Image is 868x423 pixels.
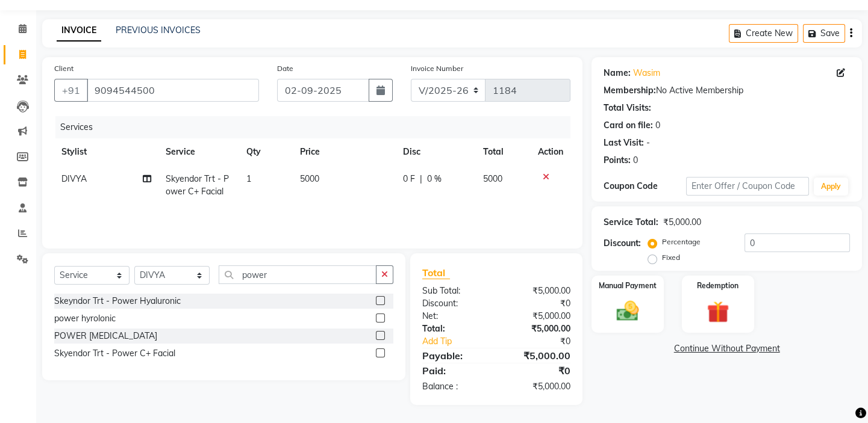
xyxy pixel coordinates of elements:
[413,363,496,378] div: Paid:
[496,380,579,393] div: ₹5,000.00
[599,280,657,291] label: Manual Payment
[814,178,848,196] button: Apply
[158,138,239,165] th: Service
[54,79,88,102] button: +91
[61,173,87,184] span: DIVYA
[604,237,641,250] div: Discount:
[219,265,376,284] input: Search or Scan
[686,177,809,196] input: Enter Offer / Coupon Code
[300,173,319,184] span: 5000
[116,25,201,36] a: PREVIOUS INVOICES
[655,119,660,132] div: 0
[420,173,422,185] span: |
[663,216,701,229] div: ₹5,000.00
[413,323,496,335] div: Total:
[604,84,850,97] div: No Active Membership
[413,297,496,310] div: Discount:
[239,138,293,165] th: Qty
[803,24,845,43] button: Save
[55,116,579,138] div: Services
[496,285,579,297] div: ₹5,000.00
[729,24,798,43] button: Create New
[54,347,175,360] div: Skyendor Trt - Power C+ Facial
[396,138,475,165] th: Disc
[604,84,656,97] div: Membership:
[54,330,157,342] div: POWER [MEDICAL_DATA]
[531,138,570,165] th: Action
[54,312,116,325] div: power hyrolonic
[604,216,658,229] div: Service Total:
[411,63,463,74] label: Invoice Number
[54,63,73,74] label: Client
[700,298,736,326] img: _gift.svg
[246,173,251,184] span: 1
[604,102,651,114] div: Total Visits:
[496,323,579,335] div: ₹5,000.00
[594,342,860,355] a: Continue Without Payment
[54,138,158,165] th: Stylist
[293,138,396,165] th: Price
[422,267,450,279] span: Total
[633,154,638,167] div: 0
[604,154,631,167] div: Points:
[413,335,510,348] a: Add Tip
[57,20,101,42] a: INVOICE
[604,67,631,79] div: Name:
[604,180,685,193] div: Coupon Code
[496,363,579,378] div: ₹0
[604,119,653,132] div: Card on file:
[646,137,650,149] div: -
[604,137,644,149] div: Last Visit:
[476,138,531,165] th: Total
[427,173,442,185] span: 0 %
[496,310,579,323] div: ₹5,000.00
[87,79,259,102] input: Search by Name/Mobile/Email/Code
[277,63,293,74] label: Date
[662,236,701,247] label: Percentage
[697,280,738,291] label: Redemption
[413,380,496,393] div: Balance :
[413,348,496,363] div: Payable:
[662,252,680,263] label: Fixed
[483,173,502,184] span: 5000
[610,298,646,324] img: _cash.svg
[166,173,229,197] span: Skyendor Trt - Power C+ Facial
[496,348,579,363] div: ₹5,000.00
[413,310,496,323] div: Net:
[633,67,660,79] a: Wasim
[413,285,496,297] div: Sub Total:
[496,297,579,310] div: ₹0
[510,335,579,348] div: ₹0
[54,295,181,307] div: Skeyndor Trt - Power Hyaluronic
[403,173,415,185] span: 0 F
